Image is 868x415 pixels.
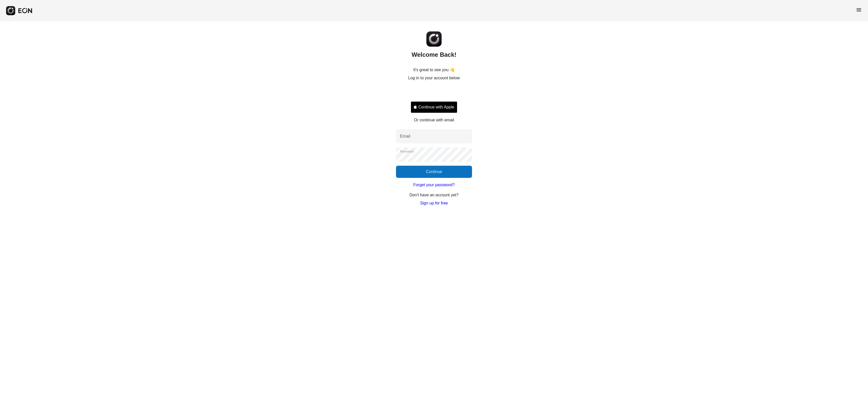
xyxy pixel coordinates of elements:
h2: Welcome Back! [412,51,457,59]
label: Password [400,149,413,154]
iframe: Sign in with Google Dialog [764,5,863,74]
a: Forget your password? [413,182,455,188]
iframe: Sign in with Google Button [408,87,460,98]
a: Sign up for free [420,200,448,206]
div: Sign in with Google. Opens in new tab [411,87,457,98]
p: Or continue with email [414,117,454,123]
button: Continue [396,166,472,178]
p: Log in to your account below [408,75,460,81]
p: Don't have an account yet? [409,192,458,198]
p: It's great to see you 👋 [413,67,455,73]
button: Signin with apple ID [411,101,457,113]
label: Email [400,133,410,139]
